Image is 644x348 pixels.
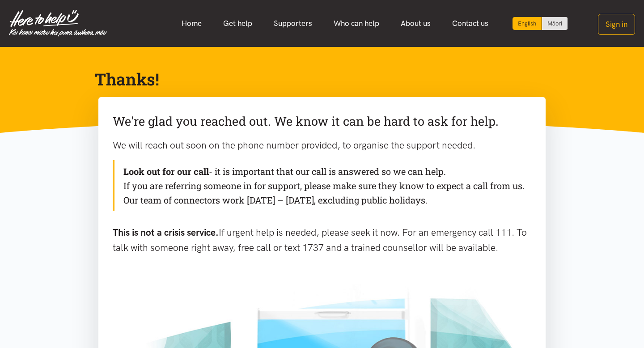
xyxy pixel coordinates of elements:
a: Contact us [441,14,499,33]
div: Language toggle [513,17,568,30]
p: If urgent help is needed, please seek it now. For an emergency call 111. To talk with someone rig... [113,225,531,255]
h1: Thanks! [95,68,535,90]
img: Home [9,10,107,37]
a: Home [171,14,212,33]
div: - it is important that our call is answered so we can help. If you are referring someone in for s... [113,160,531,211]
a: Get help [212,14,263,33]
a: Supporters [263,14,323,33]
b: Look out for our call [123,166,209,177]
p: We're glad you reached out. We know it can be hard to ask for help. [113,111,531,131]
a: Who can help [323,14,390,33]
p: We will reach out soon on the phone number provided, to organise the support needed. [113,138,531,153]
div: Current language [513,17,542,30]
a: Switch to Te Reo Māori [542,17,568,30]
b: This is not a crisis service. [113,227,219,238]
a: About us [390,14,441,33]
button: Sign in [598,14,635,35]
